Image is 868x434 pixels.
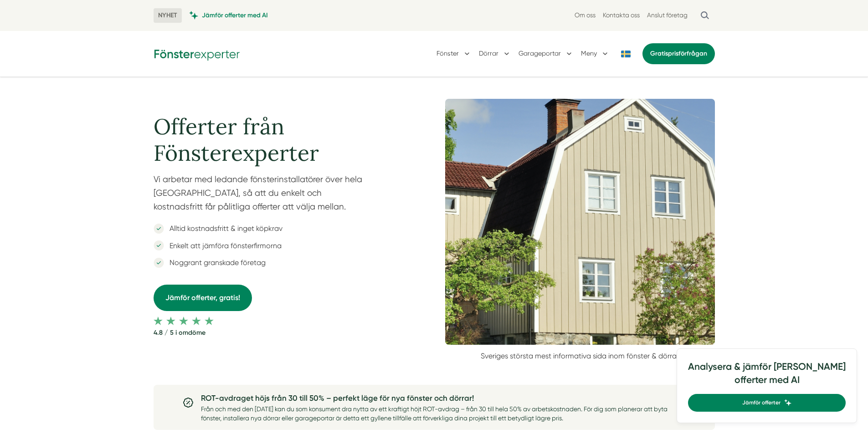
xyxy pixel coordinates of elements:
p: Från och med den [DATE] kan du som konsument dra nytta av ett kraftigt höjt ROT-avdrag – från 30 ... [201,404,686,423]
p: Enkelt att jämföra fönsterfirmorna [164,240,282,251]
h4: Analysera & jämför [PERSON_NAME] offerter med AI [688,360,846,394]
p: Vi arbetar med ledande fönsterinstallatörer över hela [GEOGRAPHIC_DATA], så att du enkelt och kos... [154,173,387,218]
p: Alltid kostnadsfritt & inget köpkrav [164,223,282,234]
a: Anslut företag [647,11,688,20]
button: Dörrar [479,42,511,66]
span: Jämför offerter [742,398,781,407]
button: Garageportar [519,42,574,66]
a: Kontakta oss [603,11,640,20]
a: Jämför offerter med AI [189,11,268,20]
span: NYHET [154,8,182,23]
p: Sveriges största mest informativa sida inom fönster & dörrar [445,345,715,362]
h1: Offerter från Fönsterexperter [154,99,387,173]
a: Gratisprisförfrågan [642,43,715,64]
a: Om oss [575,11,596,20]
img: Fönsterexperter Logotyp [154,46,240,61]
button: Meny [581,42,610,66]
a: Jämför offerter, gratis! [154,285,252,311]
a: Jämför offerter [688,394,846,412]
img: Fönsterexperter omslagsbild [445,99,715,345]
h5: ROT-avdraget höjs från 30 till 50% – perfekt läge för nya fönster och dörrar! [201,392,686,404]
button: Fönster [437,42,472,66]
span: Gratis [650,50,668,57]
strong: 4.8 / 5 i omdöme [154,325,387,337]
span: Jämför offerter med AI [202,11,268,20]
p: Noggrant granskade företag [164,257,266,268]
